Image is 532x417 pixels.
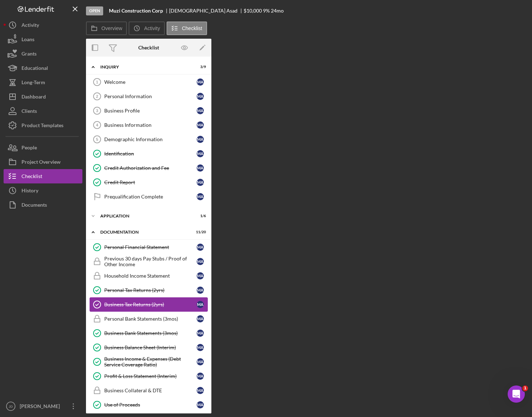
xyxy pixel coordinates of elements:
div: 11 / 20 [193,230,206,234]
div: M A [197,272,204,279]
div: Demographic Information [104,136,197,142]
div: Activity [21,18,39,34]
div: Welcome [104,79,197,85]
div: Checklist [21,169,42,185]
div: M A [197,330,204,337]
div: Business Bank Statements (3mos) [104,330,197,336]
div: M A [197,150,204,157]
div: Personal Bank Statements (3mos) [104,316,197,322]
a: Educational [4,61,82,75]
div: Use of Proceeds [104,402,197,408]
button: Activity [129,21,164,35]
a: Personal Bank Statements (3mos)MA [90,312,208,326]
div: [PERSON_NAME] [18,399,64,415]
div: Open [86,6,103,15]
a: Profit & Loss Statement (Interim)MA [90,369,208,383]
span: 1 [522,385,528,391]
button: Loans [4,32,82,47]
button: Checklist [167,21,207,35]
a: Credit Authorization and FeeMA [90,161,208,175]
tspan: 1 [96,80,98,84]
a: Long-Term [4,75,82,90]
div: M A [197,258,204,265]
button: Grants [4,47,82,61]
div: People [21,140,37,157]
tspan: 5 [96,137,98,142]
div: M A [197,344,204,351]
button: Checklist [4,169,82,183]
div: M A [197,301,204,308]
div: Household Income Statement [104,273,197,279]
div: [DEMOGRAPHIC_DATA] Asad [169,8,244,14]
div: Business Information [104,122,197,128]
button: Project Overview [4,155,82,169]
tspan: 3 [96,109,98,113]
a: 1WelcomeMA [90,75,208,89]
button: Overview [86,21,127,35]
a: 5Demographic InformationMA [90,132,208,147]
div: Project Overview [21,155,61,171]
div: 1 / 6 [193,214,206,218]
div: Grants [21,47,37,63]
div: M A [197,136,204,143]
div: 3 / 9 [193,65,206,69]
a: Business Bank Statements (3mos)MA [90,326,208,340]
div: M A [197,121,204,129]
a: Business Income & Expenses (Debt Service Coverage Ratio)MA [90,355,208,369]
div: M A [197,287,204,294]
div: M A [197,107,204,114]
div: Business Income & Expenses (Debt Service Coverage Ratio) [104,356,197,368]
a: IdentificationMA [90,147,208,161]
a: Business Collateral & DTEMA [90,383,208,398]
div: Business Profile [104,108,197,114]
iframe: Intercom live chat [508,385,525,403]
button: Clients [4,104,82,118]
div: Personal Information [104,94,197,99]
div: Loans [21,32,34,48]
div: Long-Term [21,75,45,91]
div: Business Balance Sheet (Interim) [104,345,197,350]
tspan: 4 [96,123,99,127]
a: 2Personal InformationMA [90,89,208,104]
button: Activity [4,18,82,32]
button: JD[PERSON_NAME] [4,399,82,413]
div: Checklist [138,45,159,51]
div: Educational [21,61,48,77]
span: $10,000 [244,8,262,14]
div: M A [197,358,204,365]
a: Household Income StatementMA [90,269,208,283]
div: M A [197,78,204,86]
div: M A [197,93,204,100]
div: Documentation [100,230,188,234]
div: Previous 30 days Pay Stubs / Proof of Other Income [104,256,197,267]
div: History [21,183,38,200]
a: Use of ProceedsMA [90,398,208,412]
a: 3Business ProfileMA [90,104,208,118]
a: Prequalification CompleteMA [90,190,208,204]
a: Personal Financial StatementMA [90,240,208,254]
a: Previous 30 days Pay Stubs / Proof of Other IncomeMA [90,254,208,269]
div: Credit Authorization and Fee [104,165,197,171]
a: People [4,140,82,155]
div: M A [197,179,204,186]
button: Product Templates [4,118,82,133]
div: Inquiry [100,65,188,69]
div: Prequalification Complete [104,194,197,200]
div: M A [197,401,204,408]
tspan: 2 [96,94,98,99]
div: Documents [21,198,47,214]
div: Personal Financial Statement [104,244,197,250]
a: Business Balance Sheet (Interim)MA [90,340,208,355]
button: History [4,183,82,198]
div: Personal Tax Returns (2yrs) [104,287,197,293]
a: Credit ReportMA [90,175,208,190]
button: Documents [4,198,82,212]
